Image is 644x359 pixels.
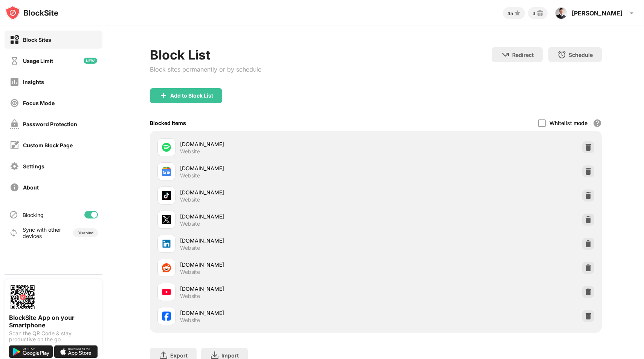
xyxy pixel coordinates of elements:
[221,352,239,359] div: Import
[180,285,376,293] div: [DOMAIN_NAME]
[180,269,200,275] div: Website
[180,237,376,244] div: [DOMAIN_NAME]
[536,9,545,18] img: reward-small.svg
[162,167,171,176] img: favicons
[23,163,44,170] div: Settings
[10,119,19,129] img: password-protection-off.svg
[84,58,97,64] img: new-icon.svg
[162,191,171,200] img: favicons
[150,66,261,73] div: Block sites permanently or by schedule
[23,226,61,239] div: Sync with other devices
[150,120,186,126] div: Blocked Items
[9,284,36,311] img: options-page-qr-code.png
[170,352,188,359] div: Export
[78,231,93,235] div: Disabled
[23,58,53,64] div: Usage Limit
[23,184,39,191] div: About
[9,345,53,358] img: get-it-on-google-play.svg
[180,244,200,251] div: Website
[10,98,19,108] img: focus-off.svg
[10,141,19,150] img: customize-block-page-off.svg
[10,35,19,44] img: block-on.svg
[150,47,261,63] div: Block List
[23,142,73,148] div: Custom Block Page
[10,183,19,192] img: about-off.svg
[23,121,77,127] div: Password Protection
[507,11,513,16] div: 45
[9,330,98,342] div: Scan the QR Code & stay productive on the go
[180,309,376,317] div: [DOMAIN_NAME]
[23,37,51,43] div: Block Sites
[180,212,376,220] div: [DOMAIN_NAME]
[162,239,171,248] img: favicons
[9,228,18,237] img: sync-icon.svg
[170,93,213,99] div: Add to Block List
[162,312,171,321] img: favicons
[513,9,522,18] img: points-small.svg
[54,345,98,358] img: download-on-the-app-store.svg
[572,9,623,17] div: [PERSON_NAME]
[569,52,593,58] div: Schedule
[180,188,376,196] div: [DOMAIN_NAME]
[23,79,44,85] div: Insights
[23,100,55,106] div: Focus Mode
[180,196,200,203] div: Website
[533,11,536,16] div: 3
[555,7,567,19] img: ACg8ocJkB1MMFqdv8Oy-C8Vz52N9rzoUnUToJ6WjhemCyILjA2k=s96-c
[162,215,171,224] img: favicons
[9,314,98,329] div: BlockSite App on your Smartphone
[180,317,200,324] div: Website
[10,56,19,66] img: time-usage-off.svg
[162,143,171,152] img: favicons
[10,162,19,171] img: settings-off.svg
[180,140,376,148] div: [DOMAIN_NAME]
[23,212,44,218] div: Blocking
[10,77,19,87] img: insights-off.svg
[162,287,171,296] img: favicons
[180,148,200,155] div: Website
[549,120,588,126] div: Whitelist mode
[180,261,376,269] div: [DOMAIN_NAME]
[180,220,200,227] div: Website
[180,172,200,179] div: Website
[180,293,200,299] div: Website
[5,5,58,20] img: logo-blocksite.svg
[512,52,534,58] div: Redirect
[9,210,18,219] img: blocking-icon.svg
[180,164,376,172] div: [DOMAIN_NAME]
[162,263,171,272] img: favicons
